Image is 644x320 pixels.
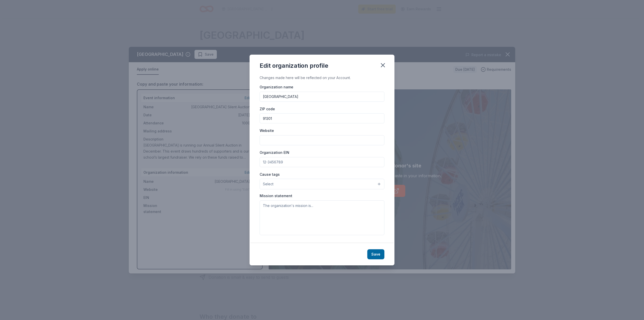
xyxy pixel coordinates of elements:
[260,193,292,198] label: Mission statement
[260,157,384,167] input: 12-3456789
[263,181,273,187] span: Select
[260,128,274,133] label: Website
[260,75,384,81] div: Changes made here will be reflected on your Account.
[260,172,280,177] label: Cause tags
[260,62,328,70] div: Edit organization profile
[260,85,293,90] label: Organization name
[260,150,289,155] label: Organization EIN
[260,113,384,123] input: 12345 (U.S. only)
[260,179,384,189] button: Select
[260,106,275,112] label: ZIP code
[367,249,384,259] button: Save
